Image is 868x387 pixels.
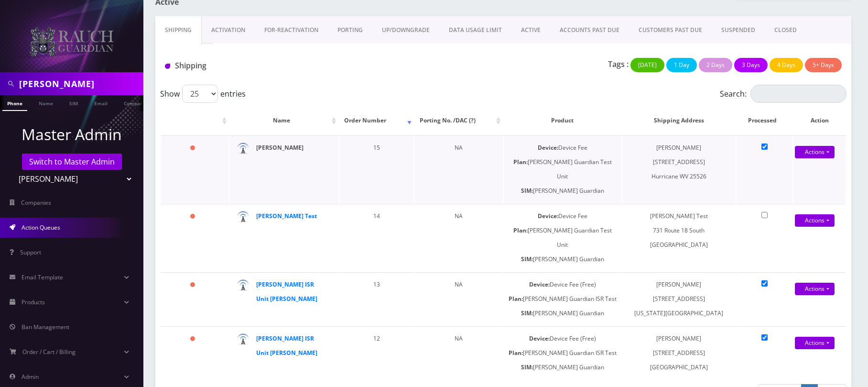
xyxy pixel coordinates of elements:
[750,85,846,103] input: Search:
[22,348,76,356] span: Order / Cart / Billing
[504,326,621,379] td: Device Fee (Free) [PERSON_NAME] Guardian ISR Test [PERSON_NAME] Guardian
[529,334,550,343] b: Device:
[795,214,835,227] a: Actions
[22,323,69,331] span: Ban Management
[256,280,317,303] a: [PERSON_NAME] ISR Unit [PERSON_NAME]
[160,85,246,103] label: Show entries
[328,16,372,44] a: PORTING
[509,295,523,303] b: Plan:
[165,61,381,70] h1: Shipping
[538,144,558,152] b: Device:
[415,272,503,325] td: NA
[712,16,765,44] a: SUSPENDED
[415,107,503,134] th: Porting No. /DAC (?): activate to sort column ascending
[230,107,338,134] th: Name: activate to sort column ascending
[805,58,842,72] button: 5+ Days
[119,95,151,110] a: Company
[608,58,629,70] p: Tags :
[22,298,45,306] span: Products
[622,135,736,203] td: [PERSON_NAME] [STREET_ADDRESS] Hurricane WV 25526
[529,280,550,288] b: Device:
[521,255,533,263] b: SIM:
[521,187,533,195] b: SIM:
[734,58,768,72] button: 3 Days
[513,226,528,234] b: Plan:
[795,146,835,158] a: Actions
[629,16,712,44] a: CUSTOMERS PAST DUE
[720,85,846,103] label: Search:
[795,337,835,349] a: Actions
[165,64,170,69] img: Shipping
[339,272,414,325] td: 13
[521,363,533,371] b: SIM:
[19,75,141,93] input: Search in Company
[622,326,736,379] td: [PERSON_NAME] [STREET_ADDRESS] [GEOGRAPHIC_DATA]
[630,58,664,72] button: [DATE]
[89,95,112,110] a: Email
[765,16,806,44] a: CLOSED
[770,58,803,72] button: 4 Days
[155,16,202,44] a: Shipping
[509,349,523,357] b: Plan:
[256,212,317,220] a: [PERSON_NAME] Test
[504,272,621,325] td: Device Fee (Free) [PERSON_NAME] Guardian ISR Test [PERSON_NAME] Guardian
[339,326,414,379] td: 12
[22,373,39,381] span: Admin
[256,334,317,357] a: [PERSON_NAME] ISR Unit [PERSON_NAME]
[339,204,414,271] td: 14
[34,95,58,110] a: Name
[439,16,511,44] a: DATA USAGE LIMIT
[22,273,63,281] span: Email Template
[795,283,835,295] a: Actions
[550,16,629,44] a: ACCOUNTS PAST DUE
[737,107,792,134] th: Processed: activate to sort column ascending
[255,16,328,44] a: FOR-REActivation
[21,199,51,207] span: Companies
[22,154,122,170] a: Switch to Master Admin
[622,204,736,271] td: [PERSON_NAME] Test 731 Route 18 South [GEOGRAPHIC_DATA]
[511,16,550,44] a: ACTIVE
[699,58,732,72] button: 2 Days
[622,272,736,325] td: [PERSON_NAME] [STREET_ADDRESS] [US_STATE][GEOGRAPHIC_DATA]
[29,26,115,58] img: Rauch
[415,204,503,271] td: NA
[2,95,27,111] a: Phone
[622,107,736,134] th: Shipping Address
[415,135,503,203] td: NA
[504,135,621,203] td: Device Fee [PERSON_NAME] Guardian Test Unit [PERSON_NAME] Guardian
[504,204,621,271] td: Device Fee [PERSON_NAME] Guardian Test Unit [PERSON_NAME] Guardian
[666,58,697,72] button: 1 Day
[339,135,414,203] td: 15
[521,309,533,317] b: SIM:
[372,16,439,44] a: UP/DOWNGRADE
[256,144,304,152] a: [PERSON_NAME]
[504,107,621,134] th: Product
[415,326,503,379] td: NA
[339,107,414,134] th: Order Number: activate to sort column ascending
[538,212,558,220] b: Device:
[161,107,229,134] th: : activate to sort column ascending
[793,107,846,134] th: Action
[182,85,218,103] select: Showentries
[20,248,41,256] span: Support
[22,223,60,232] span: Action Queues
[202,16,255,44] a: Activation
[65,95,83,110] a: SIM
[513,158,528,166] b: Plan:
